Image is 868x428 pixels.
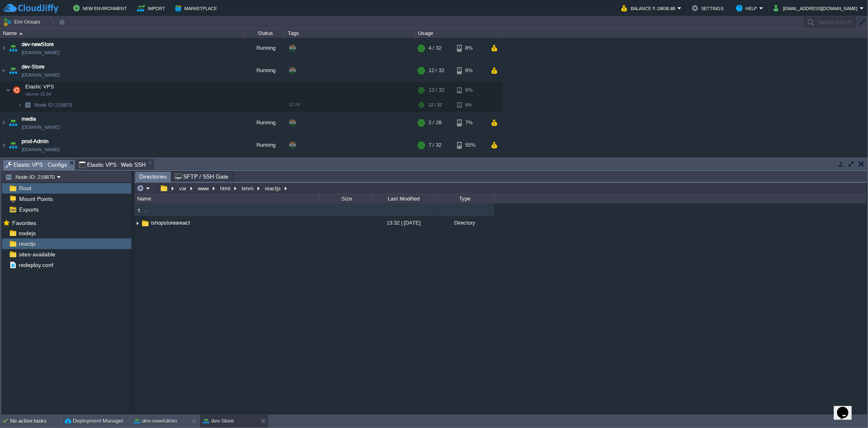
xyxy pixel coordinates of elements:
[10,415,61,428] div: No active tasks
[175,172,228,181] span: SFTP / SSH Gate
[429,99,442,111] div: 12 / 32
[7,134,19,156] img: AMDAwAAAACH5BAEAAAAALAAAAAABAAEAAAICRAEAOw==
[457,60,483,82] div: 6%
[22,49,59,57] span: [DOMAIN_NAME]
[197,185,211,192] button: www
[320,194,372,203] div: Size
[22,123,59,131] a: [DOMAIN_NAME]
[22,146,59,154] span: [DOMAIN_NAME]
[774,3,860,13] button: [EMAIL_ADDRESS][DOMAIN_NAME]
[143,206,149,213] a: ..
[241,185,256,192] button: bmm
[11,220,37,226] a: Favorites
[17,195,54,203] a: Mount Points
[11,82,22,98] img: AMDAwAAAACH5BAEAAAAALAAAAAABAAEAAAICRAEAOw==
[245,112,285,134] div: Running
[17,229,37,237] a: nodejs
[22,115,36,123] a: media
[219,185,232,192] button: html
[245,29,285,38] div: Status
[429,60,444,82] div: 12 / 32
[139,172,167,182] span: Directories
[17,206,40,213] a: Exports
[457,99,483,111] div: 6%
[22,137,48,146] a: prod-Admin
[7,37,19,59] img: AMDAwAAAACH5BAEAAAAALAAAAAABAAEAAAICRAEAOw==
[22,99,33,111] img: AMDAwAAAACH5BAEAAAAALAAAAAABAAEAAAICRAEAOw==
[203,417,234,425] button: dev-Store
[429,37,442,59] div: 4 / 32
[736,3,759,13] button: Help
[245,37,285,59] div: Running
[429,134,442,156] div: 7 / 32
[17,240,37,247] span: reactjs
[457,82,483,98] div: 6%
[175,3,219,13] button: Marketplace
[150,219,191,226] a: ishopstoreareact
[429,82,444,98] div: 12 / 32
[34,102,55,108] span: Node ID:
[3,3,58,13] img: CloudJiffy
[264,185,283,192] button: reactjs
[134,183,867,194] input: Click to enter the path
[3,16,43,28] button: Env Groups
[17,99,22,111] img: AMDAwAAAACH5BAEAAAAALAAAAAABAAEAAAICRAEAOw==
[33,101,73,108] span: 219870
[834,395,860,420] iframe: chat widget
[429,112,442,134] div: 2 / 28
[373,194,433,203] div: Last Modified
[5,173,57,181] button: Node ID: 219870
[692,3,726,13] button: Settings
[621,3,678,13] button: Balance ₹-19636.88
[457,112,483,134] div: 7%
[22,40,54,49] a: dev-newStore
[457,37,483,59] div: 8%
[457,134,483,156] div: 55%
[73,3,129,13] button: New Environment
[141,219,150,228] img: AMDAwAAAACH5BAEAAAAALAAAAAABAAEAAAICRAEAOw==
[65,417,123,425] button: Deployment Manager
[1,29,244,38] div: Name
[22,63,44,71] a: dev-Store
[434,194,494,203] div: Type
[24,83,55,90] span: Elastic VPS
[0,134,7,156] img: AMDAwAAAACH5BAEAAAAALAAAAAABAAEAAAICRAEAOw==
[5,160,67,170] span: Elastic VPS : Configs
[25,92,51,97] span: Ubuntu 22.04
[245,60,285,82] div: Running
[17,251,57,258] a: sites-available
[17,185,33,192] a: Root
[0,37,7,59] img: AMDAwAAAACH5BAEAAAAALAAAAAABAAEAAAICRAEAOw==
[416,29,502,38] div: Usage
[289,102,300,107] span: 22.04
[135,194,319,203] div: Name
[17,261,55,269] a: redeploy.conf
[137,3,168,13] button: Import
[245,134,285,156] div: Running
[286,29,415,38] div: Tags
[7,112,19,134] img: AMDAwAAAACH5BAEAAAAALAAAAAABAAEAAAICRAEAOw==
[178,185,188,192] button: var
[134,417,177,425] button: dev-newAdmin
[6,82,11,98] img: AMDAwAAAACH5BAEAAAAALAAAAAABAAEAAAICRAEAOw==
[24,84,55,90] a: Elastic VPSUbuntu 22.04
[7,60,19,82] img: AMDAwAAAACH5BAEAAAAALAAAAAABAAEAAAICRAEAOw==
[0,112,7,134] img: AMDAwAAAACH5BAEAAAAALAAAAAABAAEAAAICRAEAOw==
[433,216,494,229] div: Directory
[134,217,141,229] img: AMDAwAAAACH5BAEAAAAALAAAAAABAAEAAAICRAEAOw==
[372,216,433,229] div: 13:32 | [DATE]
[134,206,143,215] img: AMDAwAAAACH5BAEAAAAALAAAAAABAAEAAAICRAEAOw==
